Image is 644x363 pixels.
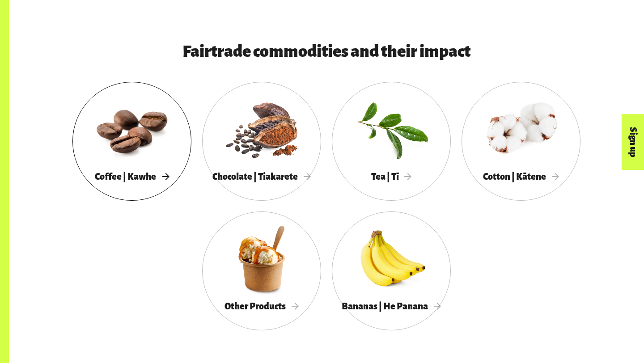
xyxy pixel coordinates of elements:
span: Coffee | Kawhe [95,172,169,181]
h3: Fairtrade commodities and their impact [99,42,554,60]
span: Other Products [225,301,299,311]
a: Other Products [202,211,321,330]
span: Bananas | He Panana [342,301,441,311]
a: Chocolate | Tiakarete [202,82,321,201]
span: Tea | Tī [371,172,412,181]
a: Tea | Tī [332,82,451,201]
a: Coffee | Kawhe [72,82,191,201]
a: Cotton | Kātene [462,82,580,201]
span: Cotton | Kātene [483,172,559,181]
span: Chocolate | Tiakarete [212,172,311,181]
a: Bananas | He Panana [332,211,451,330]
